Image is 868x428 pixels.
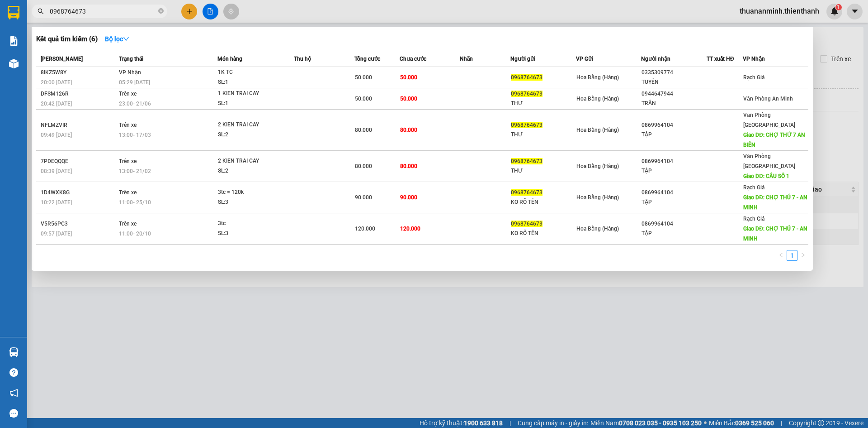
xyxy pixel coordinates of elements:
[743,74,764,81] span: Rạch Giá
[218,219,286,229] div: 3tc
[576,127,619,133] span: Hoa Bằng (Hàng)
[787,250,797,260] a: 1
[119,189,137,196] span: Trên xe
[218,77,286,87] div: SL: 1
[355,163,372,169] span: 80.000
[218,229,286,239] div: SL: 3
[41,132,72,138] span: 09:49 [DATE]
[355,96,372,102] span: 50.000
[41,231,72,237] span: 09:57 [DATE]
[218,120,286,130] div: 2 KIEN TRAI CAY
[511,221,542,227] span: 0968764673
[119,101,151,107] span: 23:00 - 21/06
[9,347,19,357] img: warehouse-icon
[9,59,19,68] img: warehouse-icon
[98,32,137,46] button: Bộ lọcdown
[642,120,706,130] div: 0869964104
[41,199,72,206] span: 10:22 [DATE]
[776,250,787,261] button: left
[218,166,286,176] div: SL: 2
[119,132,151,138] span: 13:00 - 17/03
[400,74,417,81] span: 50.000
[707,56,734,62] span: TT xuất HĐ
[41,157,116,166] div: 7PDEQQQE
[787,250,797,261] li: 1
[743,216,764,222] span: Rạch Giá
[9,389,18,397] span: notification
[797,250,808,261] li: Next Page
[400,127,417,133] span: 80.000
[119,231,151,237] span: 11:00 - 20/10
[510,56,535,62] span: Người gửi
[642,166,706,176] div: TẬP
[642,219,706,229] div: 0869964104
[576,96,619,102] span: Hoa Bằng (Hàng)
[41,188,116,197] div: 1D4WXK8G
[217,56,242,62] span: Món hàng
[218,67,286,77] div: 1K TC
[119,79,150,86] span: 05:29 [DATE]
[218,156,286,166] div: 2 KIEN TRAI CAY
[36,34,98,44] h3: Kết quả tìm kiếm ( 6 )
[642,99,706,108] div: TRÂN
[8,6,19,19] img: logo-vxr
[41,89,116,99] div: DFSM126R
[641,56,670,62] span: Người nhận
[50,6,156,16] input: Tìm tên, số ĐT hoặc mã đơn
[9,36,19,46] img: solution-icon
[576,194,619,201] span: Hoa Bằng (Hàng)
[642,197,706,207] div: TẬP
[9,368,18,377] span: question-circle
[41,168,72,174] span: 08:39 [DATE]
[743,153,795,169] span: Văn Phòng [GEOGRAPHIC_DATA]
[400,163,417,169] span: 80.000
[119,56,143,62] span: Trạng thái
[511,130,576,139] div: THƯ
[218,197,286,207] div: SL: 3
[642,130,706,139] div: TẬP
[576,226,619,232] span: Hoa Bằng (Hàng)
[642,89,706,99] div: 0944647944
[41,79,72,86] span: 20:00 [DATE]
[576,163,619,169] span: Hoa Bằng (Hàng)
[355,127,372,133] span: 80.000
[800,252,806,258] span: right
[743,56,765,62] span: VP Nhận
[743,96,793,102] span: Văn Phòng An Minh
[41,219,116,229] div: V5R56PG3
[400,226,420,232] span: 120.000
[642,77,706,87] div: TUYỀN
[355,194,372,201] span: 90.000
[218,188,286,197] div: 3tc = 120k
[218,130,286,140] div: SL: 2
[642,157,706,166] div: 0869964104
[460,56,473,62] span: Nhãn
[511,99,576,108] div: THƯ
[400,96,417,102] span: 50.000
[123,36,129,42] span: down
[119,91,137,97] span: Trên xe
[778,252,784,258] span: left
[218,99,286,109] div: SL: 1
[743,173,789,179] span: Giao DĐ: CẦU SỐ 1
[743,184,764,191] span: Rạch Giá
[511,122,542,128] span: 0968764673
[355,74,372,81] span: 50.000
[511,158,542,164] span: 0968764673
[642,188,706,197] div: 0869964104
[119,122,137,128] span: Trên xe
[642,68,706,77] div: 0335309774
[105,35,129,43] strong: Bộ lọc
[119,158,137,164] span: Trên xe
[776,250,787,261] li: Previous Page
[743,226,807,242] span: Giao DĐ: CHỢ THÚ 7 - AN MINH
[511,166,576,176] div: THƯ
[354,56,380,62] span: Tổng cước
[119,69,141,76] span: VP Nhận
[41,101,72,107] span: 20:42 [DATE]
[119,199,151,206] span: 11:00 - 25/10
[218,89,286,99] div: 1 KIEN TRAI CAY
[119,168,151,174] span: 13:00 - 21/02
[743,132,805,148] span: Giao DĐ: CHỢ THỨ 7 AN BIÊN
[642,229,706,238] div: TẬP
